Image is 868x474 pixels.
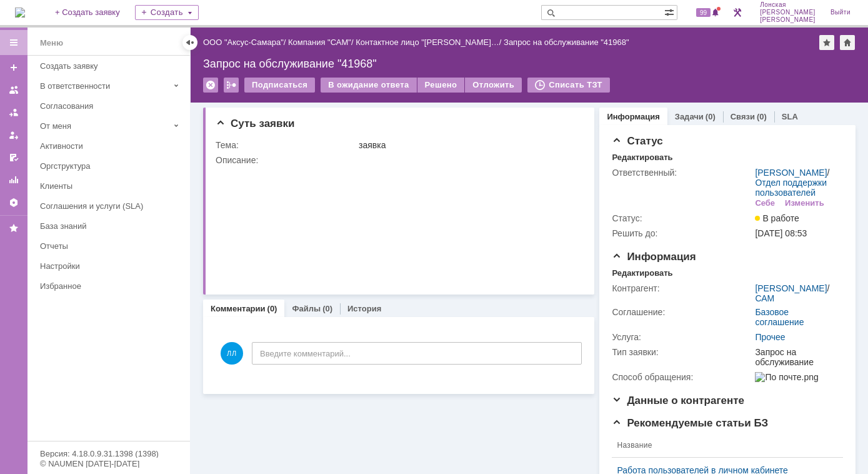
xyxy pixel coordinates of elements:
div: / [203,38,288,47]
div: База знаний [40,221,182,231]
a: История [347,304,381,313]
a: Заявки на командах [4,80,24,100]
div: Соглашения и услуги (SLA) [40,201,182,211]
span: [DATE] 08:53 [755,228,807,238]
a: [PERSON_NAME] [755,283,827,293]
a: Мои согласования [4,148,24,168]
th: Название [612,433,833,458]
img: logo [15,8,25,18]
span: 99 [696,8,711,17]
a: Активности [35,136,187,156]
div: Услуга: [612,332,752,342]
a: Комментарии [211,304,266,313]
a: Мои заявки [4,125,24,145]
span: [PERSON_NAME] [760,16,816,24]
span: [PERSON_NAME] [760,9,816,16]
div: Описание: [216,155,581,165]
div: Добавить в избранное [819,35,834,50]
div: Ответственный: [612,168,752,178]
a: Оргструктура [35,156,187,176]
span: Расширенный поиск [664,6,677,18]
div: Запрос на обслуживание [755,347,838,367]
a: Перейти на домашнюю страницу [15,8,25,18]
div: Сделать домашней страницей [840,35,855,50]
a: Создать заявку [35,56,187,76]
a: Задачи [675,112,704,121]
div: Решить до: [612,228,752,238]
div: Контрагент: [612,283,752,293]
div: Клиенты [40,181,182,191]
a: База знаний [35,216,187,236]
div: © NAUMEN [DATE]-[DATE] [40,460,177,468]
a: Прочее [755,332,785,342]
span: Лонская [760,1,816,9]
a: САМ [755,293,774,303]
a: Перейти в интерфейс администратора [730,5,745,20]
span: Информация [612,251,696,263]
a: Отчеты [4,170,24,190]
a: Информация [607,112,659,121]
div: (0) [322,304,332,313]
a: Соглашения и услуги (SLA) [35,196,187,216]
div: Тема: [216,140,356,150]
div: Скрыть меню [182,35,197,50]
div: Настройки [40,261,182,271]
div: заявка [359,140,578,150]
div: Оргструктура [40,161,182,171]
div: Избранное [40,281,169,291]
a: SLA [782,112,798,121]
div: Тип заявки: [612,347,752,357]
div: В ответственности [40,81,169,91]
div: Изменить [785,198,824,208]
a: Заявки в моей ответственности [4,103,24,123]
div: Создать заявку [40,61,182,71]
div: / [288,38,356,47]
div: Работа с массовостью [224,78,239,93]
div: Редактировать [612,268,672,278]
div: (0) [706,112,716,121]
a: Отчеты [35,236,187,256]
div: Версия: 4.18.0.9.31.1398 (1398) [40,450,177,458]
div: (0) [757,112,767,121]
div: Отчеты [40,241,182,251]
div: Активности [40,141,182,151]
span: ЛЛ [221,342,243,365]
a: Связи [731,112,755,121]
a: Базовое соглашение [755,307,804,327]
div: От меня [40,121,169,131]
div: Себе [755,198,775,208]
div: Способ обращения: [612,372,752,382]
div: / [755,283,838,303]
div: / [356,38,504,47]
div: Редактировать [612,153,672,163]
a: Согласования [35,96,187,116]
a: Настройки [4,193,24,213]
a: Настройки [35,256,187,276]
div: / [755,168,838,198]
div: Создать [135,5,199,20]
a: Клиенты [35,176,187,196]
a: Создать заявку [4,58,24,78]
span: Данные о контрагенте [612,395,744,406]
a: [PERSON_NAME] [755,168,827,178]
div: Удалить [203,78,218,93]
a: Контактное лицо "[PERSON_NAME]… [356,38,499,47]
span: В работе [755,213,799,223]
img: По почте.png [755,372,818,382]
span: Статус [612,135,662,147]
a: Файлы [292,304,321,313]
a: Компания "САМ" [288,38,351,47]
div: (0) [267,304,277,313]
span: Рекомендуемые статьи БЗ [612,417,768,429]
div: Запрос на обслуживание "41968" [504,38,629,47]
div: Меню [40,36,63,51]
div: Запрос на обслуживание "41968" [203,58,856,70]
a: Отдел поддержки пользователей [755,178,827,198]
span: Суть заявки [216,118,294,129]
div: Соглашение: [612,307,752,317]
div: Статус: [612,213,752,223]
div: Согласования [40,101,182,111]
a: ООО "Аксус-Самара" [203,38,284,47]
